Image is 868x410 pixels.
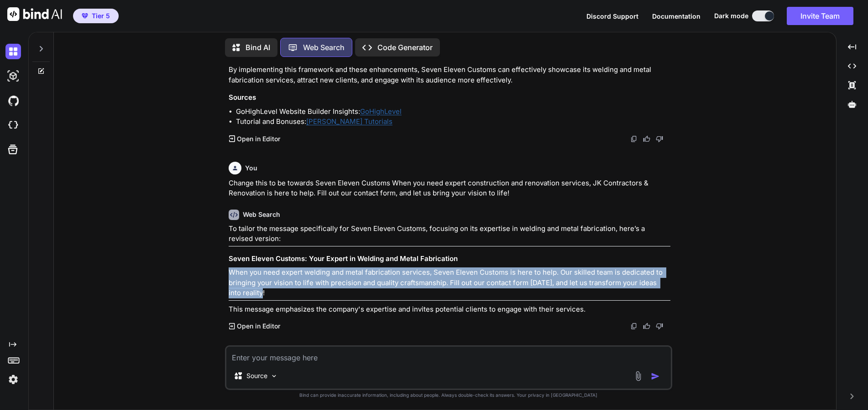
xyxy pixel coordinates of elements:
[656,323,663,330] img: dislike
[246,371,267,380] p: Source
[229,224,670,244] p: To tailor the message specifically for Seven Eleven Customs, focusing on its expertise in welding...
[237,134,280,143] p: Open in Editor
[5,68,21,84] img: darkAi-studio
[377,42,433,53] p: Code Generator
[656,135,663,143] img: dislike
[586,11,638,21] button: Discord Support
[270,372,278,380] img: Pick Models
[630,323,638,330] img: copy
[714,11,748,20] span: Dark mode
[5,44,21,59] img: darkChat
[586,12,638,20] span: Discord Support
[5,93,21,108] img: githubDark
[7,7,62,21] img: Bind AI
[229,267,670,298] p: When you need expert welding and metal fabrication services, Seven Eleven Customs is here to help...
[303,42,345,53] p: Web Search
[246,42,270,53] p: Bind AI
[229,65,670,85] p: By implementing this framework and these enhancements, Seven Eleven Customs can effectively showc...
[92,11,110,20] span: Tier 5
[82,13,88,19] img: premium
[229,304,670,315] p: This message emphasizes the company's expertise and invites potential clients to engage with thei...
[643,135,650,143] img: like
[236,107,670,117] li: GoHighLevel Website Builder Insights:
[245,164,257,173] h6: You
[73,9,119,23] button: premiumTier 5
[5,372,21,387] img: settings
[243,210,280,219] h6: Web Search
[652,12,701,20] span: Documentation
[229,92,670,103] h3: Sources
[229,178,670,199] p: Change this to be towards Seven Eleven Customs When you need expert construction and renovation s...
[651,372,660,381] img: icon
[633,371,643,381] img: attachment
[306,117,392,126] a: [PERSON_NAME] Tutorials
[236,117,670,127] li: Tutorial and Bonuses:
[643,323,650,330] img: like
[237,322,280,331] p: Open in Editor
[787,7,853,25] button: Invite Team
[225,392,672,399] p: Bind can provide inaccurate information, including about people. Always double-check its answers....
[5,118,21,133] img: cloudideIcon
[360,107,402,116] a: GoHighLevel
[630,135,638,143] img: copy
[229,254,670,264] h3: Seven Eleven Customs: Your Expert in Welding and Metal Fabrication
[652,11,701,21] button: Documentation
